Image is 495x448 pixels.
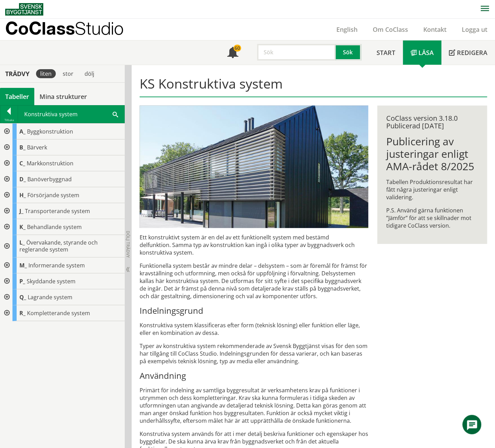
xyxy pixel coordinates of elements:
img: structural-solar-shading.jpg [140,106,369,228]
button: Sök [336,44,361,61]
span: Studio [75,18,124,38]
a: 60 [220,40,246,65]
div: liten [36,69,56,78]
span: Start [377,48,395,57]
div: CoClass version 3.18.0 Publicerad [DATE] [386,115,478,130]
div: stor [59,69,78,78]
span: L_ [19,239,25,246]
a: Logga ut [454,25,495,34]
span: K_ [19,223,26,231]
h3: Indelningsgrund [140,305,369,316]
span: Dölj trädvy [125,231,131,258]
p: Ett konstruktivt system är en del av ett funktionellt system med bestämd delfunktion. Samma typ a... [140,234,369,256]
span: Skyddande system [27,277,76,285]
a: Start [369,40,403,65]
a: Kontakt [416,25,454,34]
span: Banöverbyggnad [27,175,72,183]
span: Bärverk [27,144,47,151]
span: Informerande system [28,262,85,269]
a: CoClassStudio [5,19,139,40]
span: Kompletterande system [27,309,90,317]
span: P_ [19,277,25,285]
span: Behandlande system [27,223,82,231]
span: Försörjande system [27,191,79,199]
h3: Användning [140,371,369,381]
span: C_ [19,159,25,167]
span: Redigera [457,48,487,57]
p: Typer av konstruktiva system rekommenderade av Svensk Byggtjänst visas för den som har tillgång t... [140,342,369,365]
span: D_ [19,175,26,183]
h1: Publicering av justeringar enligt AMA-rådet 8/2025 [386,135,478,173]
span: A_ [19,128,26,135]
a: English [329,25,365,34]
img: Svensk Byggtjänst [5,3,43,16]
p: Funktionella system består av mindre delar – delsystem – som är föremål för främst för krav­ställ... [140,262,369,300]
span: Övervakande, styrande och reglerande system [19,239,98,253]
a: Om CoClass [365,25,416,34]
p: Konstruktiva system klassificeras efter form (teknisk lösning) eller funktion eller läge, eller e... [140,321,369,337]
input: Sök [257,44,336,61]
span: M_ [19,262,27,269]
a: Mina strukturer [34,88,92,105]
div: Konstruktiva system [18,106,124,123]
p: CoClass [5,24,124,32]
div: dölj [80,69,98,78]
h1: KS Konstruktiva system [140,76,487,97]
span: Byggkonstruktion [27,128,73,135]
span: R_ [19,309,26,317]
span: B_ [19,144,26,151]
span: Lagrande system [28,293,72,301]
span: Transporterande system [25,207,90,215]
span: J_ [19,207,24,215]
p: Tabellen Produktionsresultat har fått några justeringar enligt validering. [386,178,478,201]
span: Q_ [19,293,26,301]
span: Läsa [418,48,434,57]
p: P.S. Använd gärna funktionen ”Jämför” för att se skillnader mot tidigare CoClass version. [386,207,478,229]
p: Primärt för indelning av samtliga byggresultat är verksamhetens krav på funktioner i ut­rym­men o... [140,386,369,424]
div: Trädvy [1,70,33,77]
div: Tillbaka [0,117,18,123]
span: H_ [19,191,26,199]
span: Sök i tabellen [113,110,118,118]
div: 60 [233,45,241,52]
a: Läsa [403,40,441,65]
span: Notifikationer [227,48,238,59]
span: Markkonstruktion [27,159,73,167]
a: Redigera [441,40,495,65]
